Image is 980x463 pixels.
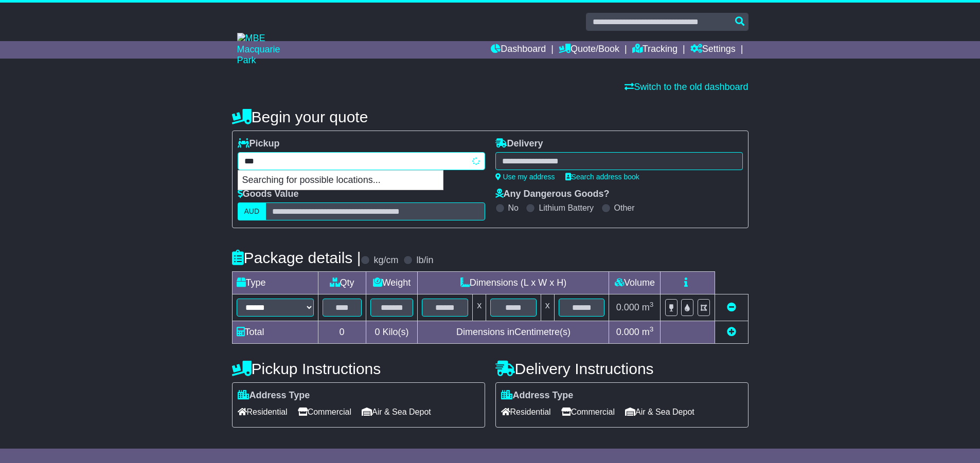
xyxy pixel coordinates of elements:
td: Weight [366,272,418,294]
h4: Delivery Instructions [495,360,749,377]
td: Dimensions (L x W x H) [418,272,609,294]
span: m [642,327,654,337]
label: Pickup [238,138,280,150]
td: Dimensions in Centimetre(s) [418,321,609,344]
td: Type [232,272,318,294]
span: Commercial [298,404,351,420]
label: Goods Value [238,189,299,200]
label: Other [614,203,635,213]
h4: Pickup Instructions [232,360,485,377]
a: Use my address [495,173,555,181]
td: x [473,294,486,321]
img: MBE Macquarie Park [237,33,299,66]
span: Air & Sea Depot [625,404,694,420]
a: Add new item [727,327,736,337]
h4: Package details | [232,249,361,266]
td: 0 [318,321,366,344]
a: Settings [690,41,736,59]
label: AUD [238,202,266,220]
label: No [508,203,519,213]
label: Address Type [501,390,574,401]
a: Remove this item [727,302,736,312]
span: m [642,302,654,312]
td: Total [232,321,318,344]
label: kg/cm [373,255,398,266]
span: Air & Sea Depot [362,404,431,420]
td: x [541,294,554,321]
span: Commercial [561,404,615,420]
td: Qty [318,272,366,294]
a: Switch to the old dashboard [625,82,748,92]
a: Dashboard [491,41,546,59]
td: Kilo(s) [366,321,418,344]
label: Delivery [495,138,543,150]
h4: Begin your quote [232,108,749,125]
typeahead: Please provide city [238,152,485,170]
label: Lithium Battery [539,203,594,213]
label: Address Type [238,390,310,401]
sup: 3 [650,325,654,333]
a: Search address book [565,173,639,181]
a: Tracking [632,41,678,59]
sup: 3 [650,301,654,308]
span: 0.000 [616,327,639,337]
p: Searching for possible locations... [238,171,443,190]
label: Any Dangerous Goods? [495,189,610,200]
span: Residential [501,404,551,420]
label: lb/in [416,255,433,266]
span: Residential [238,404,288,420]
td: Volume [609,272,661,294]
span: 0.000 [616,302,639,312]
span: 0 [375,327,380,337]
a: Quote/Book [559,41,619,59]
